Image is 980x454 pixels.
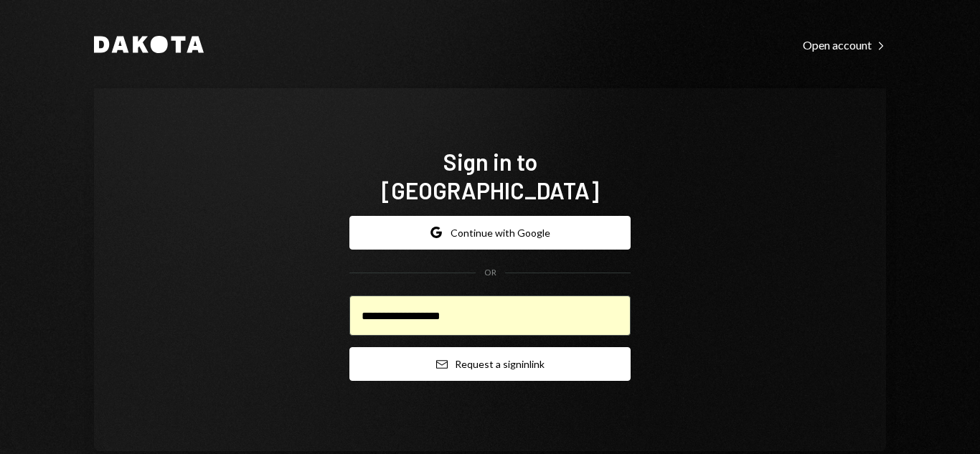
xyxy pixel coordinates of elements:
[349,347,631,381] button: Request a signinlink
[803,38,886,52] div: Open account
[803,37,886,52] a: Open account
[349,147,631,204] h1: Sign in to [GEOGRAPHIC_DATA]
[484,267,496,279] div: OR
[349,216,631,250] button: Continue with Google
